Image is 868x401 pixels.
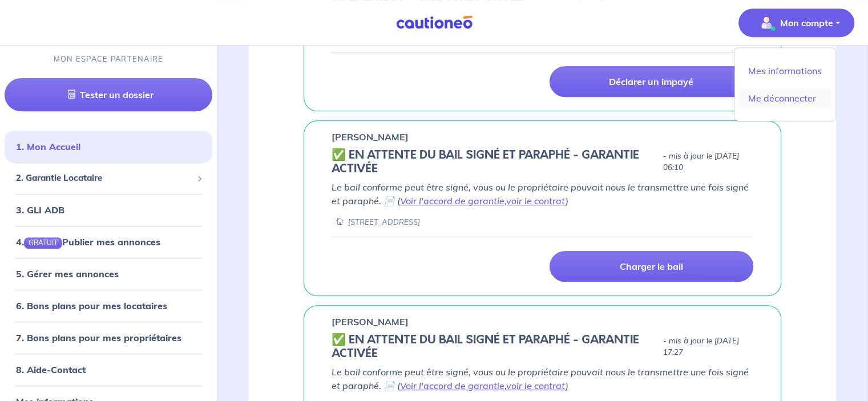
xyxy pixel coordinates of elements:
[739,89,831,107] a: Me déconnecter
[663,151,753,173] p: - mis à jour le [DATE] 06:10
[332,181,749,206] em: Le bail conforme peut être signé, vous ou le propriétaire pouvait nous le transmettre une fois si...
[506,380,566,391] a: voir le contrat
[663,335,753,358] p: - mis à jour le [DATE] 17:27
[780,16,833,30] p: Mon compte
[332,130,409,144] p: [PERSON_NAME]
[757,14,776,32] img: illu_account_valid_menu.svg
[16,268,119,280] a: 5. Gérer mes annonces
[5,199,212,221] div: 3. GLI ADB
[5,167,212,189] div: 2. Garantie Locataire
[16,204,64,216] a: 3. GLI ADB
[5,135,212,158] div: 1. Mon Accueil
[620,261,683,272] p: Charger le bail
[16,141,80,152] a: 1. Mon Accueil
[332,148,659,176] h5: ✅️️️ EN ATTENTE DU BAIL SIGNÉ ET PARAPHÉ - GARANTIE ACTIVÉE
[550,251,753,282] a: Charger le bail
[16,332,181,343] a: 7. Bons plans pour mes propriétaires
[16,236,160,248] a: 4.GRATUITPublier mes annonces
[739,62,831,80] a: Mes informations
[332,333,753,361] div: state: CONTRACT-SIGNED, Context: ,IS-GL-CAUTION
[332,148,753,176] div: state: CONTRACT-SIGNED, Context: ,IS-GL-CAUTION
[5,78,212,111] a: Tester un dossier
[550,66,753,97] a: Déclarer un impayé
[5,230,212,253] div: 4.GRATUITPublier mes annonces
[332,333,659,361] h5: ✅️️️ EN ATTENTE DU BAIL SIGNÉ ET PARAPHÉ - GARANTIE ACTIVÉE
[5,262,212,285] div: 5. Gérer mes annonces
[16,172,192,185] span: 2. Garantie Locataire
[5,326,212,349] div: 7. Bons plans pour mes propriétaires
[738,9,854,37] button: illu_account_valid_menu.svgMon compte
[5,294,212,317] div: 6. Bons plans pour mes locataires
[16,364,86,375] a: 8. Aide-Contact
[332,366,749,391] em: Le bail conforme peut être signé, vous ou le propriétaire pouvait nous le transmettre une fois si...
[54,54,164,64] p: MON ESPACE PARTENAIRE
[400,195,504,206] a: Voir l'accord de garantie
[734,47,836,121] div: illu_account_valid_menu.svgMon compte
[391,15,477,30] img: Cautioneo
[506,195,566,206] a: voir le contrat
[16,300,167,311] a: 6. Bons plans pour mes locataires
[332,217,420,228] div: [STREET_ADDRESS]
[5,358,212,381] div: 8. Aide-Contact
[400,380,504,391] a: Voir l'accord de garantie
[332,315,409,329] p: [PERSON_NAME]
[609,76,693,87] p: Déclarer un impayé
